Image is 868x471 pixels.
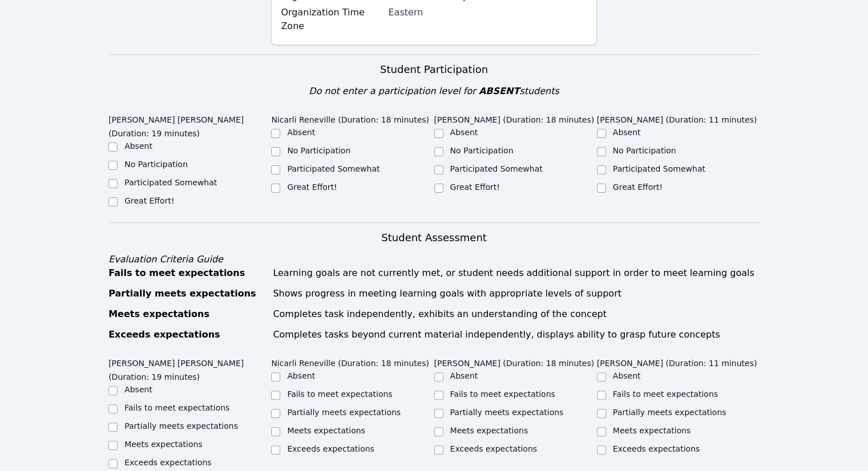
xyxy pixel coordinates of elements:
label: Participated Somewhat [124,178,217,187]
div: Evaluation Criteria Guide [108,253,760,266]
legend: Nicarli Reneville (Duration: 18 minutes) [271,353,429,370]
label: Great Effort! [287,182,337,192]
label: No Participation [450,146,514,155]
label: Meets expectations [613,426,691,435]
div: Meets expectations [108,307,266,321]
h3: Student Participation [108,62,760,78]
label: Meets expectations [450,426,528,435]
label: Partially meets expectations [450,408,564,417]
label: Partially meets expectations [124,421,238,431]
label: Great Effort! [124,196,174,205]
legend: [PERSON_NAME] [PERSON_NAME] (Duration: 19 minutes) [108,109,271,140]
h3: Student Assessment [108,230,760,246]
div: Eastern [388,6,587,19]
label: Participated Somewhat [287,164,380,173]
label: Fails to meet expectations [287,389,392,399]
label: Meets expectations [124,440,203,449]
div: Shows progress in meeting learning goals with appropriate levels of support [273,287,760,301]
label: Partially meets expectations [613,408,726,417]
label: Great Effort! [613,182,663,192]
div: Completes tasks beyond current material independently, displays ability to grasp future concepts [273,328,760,342]
label: Meets expectations [287,426,365,435]
legend: [PERSON_NAME] [PERSON_NAME] (Duration: 19 minutes) [108,353,271,384]
div: Learning goals are not currently met, or student needs additional support in order to meet learni... [273,266,760,280]
legend: [PERSON_NAME] (Duration: 18 minutes) [434,109,595,127]
label: Absent [450,128,478,137]
legend: Nicarli Reneville (Duration: 18 minutes) [271,109,429,127]
label: Exceeds expectations [287,444,374,453]
div: Exceeds expectations [108,328,266,342]
label: Exceeds expectations [450,444,537,453]
label: Absent [613,128,641,137]
label: No Participation [124,160,188,169]
div: Completes task independently, exhibits an understanding of the concept [273,307,760,321]
label: Absent [613,371,641,380]
label: Absent [124,385,152,394]
label: Fails to meet expectations [124,403,229,412]
div: Do not enter a participation level for students [108,84,760,98]
div: Partially meets expectations [108,287,266,301]
label: Exceeds expectations [613,444,700,453]
label: Absent [124,141,152,151]
label: Absent [287,128,315,137]
label: Participated Somewhat [613,164,705,173]
label: Fails to meet expectations [613,389,718,399]
label: No Participation [613,146,676,155]
legend: [PERSON_NAME] (Duration: 11 minutes) [597,109,757,127]
div: Fails to meet expectations [108,266,266,280]
label: Partially meets expectations [287,408,401,417]
label: Great Effort! [450,182,500,192]
label: Absent [287,371,315,380]
span: ABSENT [479,86,519,96]
label: Absent [450,371,478,380]
legend: [PERSON_NAME] (Duration: 11 minutes) [597,353,757,370]
label: Participated Somewhat [450,164,543,173]
label: Exceeds expectations [124,458,211,467]
label: No Participation [287,146,350,155]
legend: [PERSON_NAME] (Duration: 18 minutes) [434,353,595,370]
label: Fails to meet expectations [450,389,555,399]
label: Organization Time Zone [281,6,381,33]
